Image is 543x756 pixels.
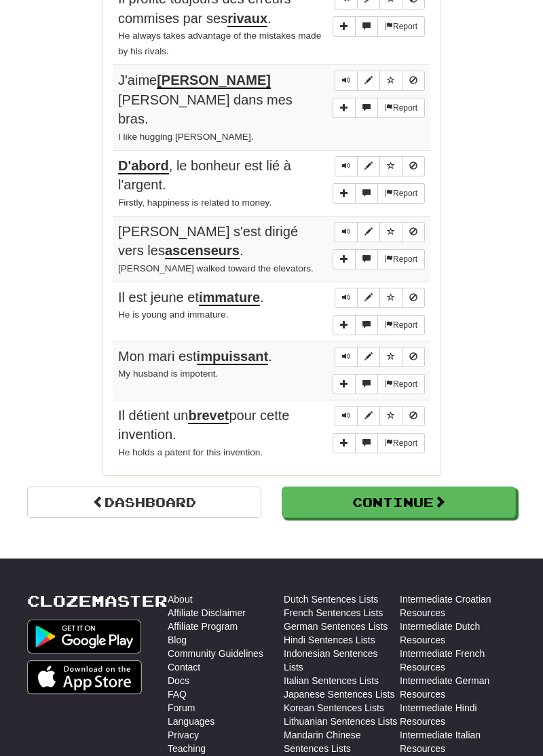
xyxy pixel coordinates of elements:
[118,263,314,273] small: [PERSON_NAME] walked toward the elevators.
[357,71,380,91] button: Edit sentence
[400,592,516,620] a: Intermediate Croatian Resources
[118,158,291,193] span: , le bonheur est lié à l'argent.
[400,674,516,701] a: Intermediate German Resources
[168,728,199,742] a: Privacy
[333,433,356,453] button: Add sentence to collection
[118,158,169,174] u: D'abord
[402,347,425,367] button: Toggle ignore
[377,16,425,37] button: Report
[379,288,402,308] button: Toggle favorite
[118,309,228,320] small: He is young and immature.
[333,98,356,118] button: Add sentence to collection
[157,73,271,89] u: [PERSON_NAME]
[284,701,384,715] a: Korean Sentences Lists
[335,288,358,308] button: Play sentence audio
[335,406,425,426] div: Sentence controls
[333,374,356,394] button: Add sentence to collection
[165,243,240,259] u: ascenseurs
[227,11,267,27] u: rivaux
[118,290,264,306] span: Il est jeune et .
[402,71,425,91] button: Toggle ignore
[168,674,189,687] a: Docs
[284,620,388,633] a: German Sentences Lists
[118,447,263,457] small: He holds a patent for this invention.
[402,406,425,426] button: Toggle ignore
[118,368,218,379] small: My husband is impotent.
[118,31,321,56] small: He always takes advantage of the mistakes made by his rivals.
[168,633,187,647] a: Blog
[333,315,425,335] div: More sentence controls
[118,408,289,442] span: Il détient un pour cette invention.
[333,98,425,118] div: More sentence controls
[357,347,380,367] button: Edit sentence
[168,606,246,620] a: Affiliate Disclaimer
[333,249,425,269] div: More sentence controls
[377,433,425,453] button: Report
[284,606,383,620] a: French Sentences Lists
[284,633,375,647] a: Hindi Sentences Lists
[284,728,400,755] a: Mandarin Chinese Sentences Lists
[357,222,380,242] button: Edit sentence
[168,715,214,728] a: Languages
[335,71,425,91] div: Sentence controls
[335,156,358,176] button: Play sentence audio
[333,16,425,37] div: More sentence controls
[284,647,400,674] a: Indonesian Sentences Lists
[379,347,402,367] button: Toggle favorite
[199,290,260,306] u: immature
[197,349,269,365] u: impuissant
[333,374,425,394] div: More sentence controls
[402,222,425,242] button: Toggle ignore
[333,183,425,204] div: More sentence controls
[400,728,516,755] a: Intermediate Italian Resources
[400,701,516,728] a: Intermediate Hindi Resources
[335,406,358,426] button: Play sentence audio
[168,742,206,755] a: Teaching
[357,156,380,176] button: Edit sentence
[118,132,253,142] small: I like hugging [PERSON_NAME].
[27,592,168,609] a: Clozemaster
[168,592,193,606] a: About
[27,660,142,694] img: Get it on App Store
[402,288,425,308] button: Toggle ignore
[379,222,402,242] button: Toggle favorite
[333,183,356,204] button: Add sentence to collection
[27,620,141,654] img: Get it on Google Play
[377,315,425,335] button: Report
[284,674,379,687] a: Italian Sentences Lists
[333,249,356,269] button: Add sentence to collection
[379,71,402,91] button: Toggle favorite
[402,156,425,176] button: Toggle ignore
[168,660,200,674] a: Contact
[282,487,516,518] button: Continue
[335,222,358,242] button: Play sentence audio
[335,71,358,91] button: Play sentence audio
[335,156,425,176] div: Sentence controls
[335,347,358,367] button: Play sentence audio
[333,315,356,335] button: Add sentence to collection
[400,620,516,647] a: Intermediate Dutch Resources
[168,701,195,715] a: Forum
[168,620,238,633] a: Affiliate Program
[284,715,397,728] a: Lithuanian Sentences Lists
[357,406,380,426] button: Edit sentence
[333,16,356,37] button: Add sentence to collection
[335,347,425,367] div: Sentence controls
[400,647,516,674] a: Intermediate French Resources
[284,592,378,606] a: Dutch Sentences Lists
[357,288,380,308] button: Edit sentence
[27,487,261,518] a: Dashboard
[168,687,187,701] a: FAQ
[118,224,298,260] span: [PERSON_NAME] s'est dirigé vers les .
[379,156,402,176] button: Toggle favorite
[335,222,425,242] div: Sentence controls
[379,406,402,426] button: Toggle favorite
[118,73,293,126] span: J'aime [PERSON_NAME] dans mes bras.
[377,249,425,269] button: Report
[168,647,263,660] a: Community Guidelines
[333,433,425,453] div: More sentence controls
[118,197,271,208] small: Firstly, happiness is related to money.
[118,349,272,365] span: Mon mari est .
[377,183,425,204] button: Report
[188,408,229,424] u: brevet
